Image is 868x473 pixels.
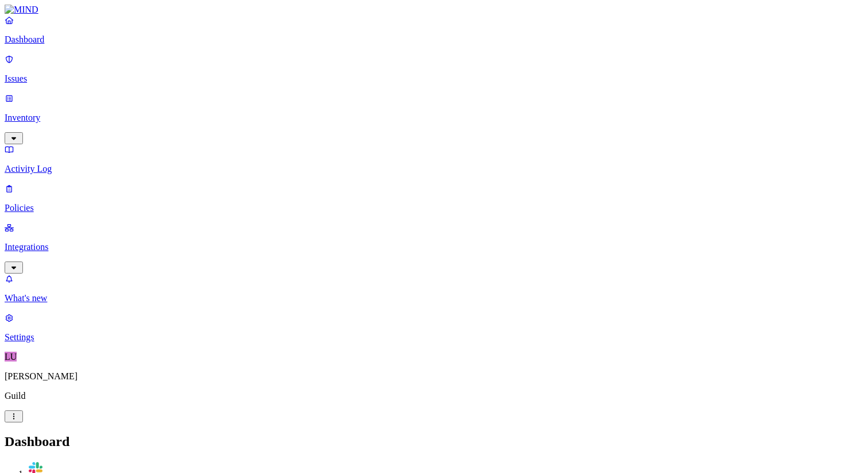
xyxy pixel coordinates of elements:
[5,144,863,174] a: Activity Log
[5,332,863,343] p: Settings
[5,54,863,84] a: Issues
[5,352,17,362] span: LU
[5,434,863,449] h2: Dashboard
[5,203,863,213] p: Policies
[5,183,863,213] a: Policies
[5,391,863,401] p: Guild
[5,371,863,382] p: [PERSON_NAME]
[5,242,863,252] p: Integrations
[5,164,863,174] p: Activity Log
[5,93,863,143] a: Inventory
[5,293,863,303] p: What's new
[5,74,863,84] p: Issues
[5,313,863,343] a: Settings
[5,5,863,15] a: MIND
[5,34,863,45] p: Dashboard
[5,222,863,272] a: Integrations
[5,274,863,303] a: What's new
[5,15,863,45] a: Dashboard
[5,5,38,15] img: MIND
[5,113,863,123] p: Inventory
